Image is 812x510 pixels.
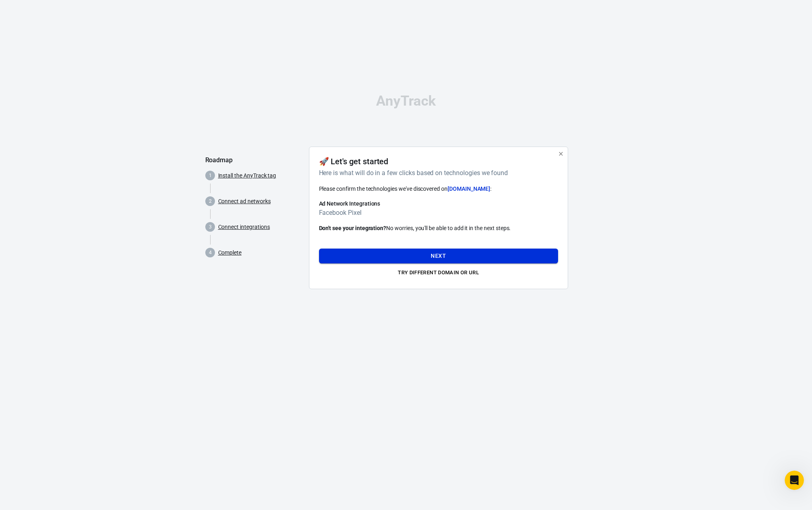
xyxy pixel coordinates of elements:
[218,171,276,180] a: Install the AnyTrack tag
[319,168,555,178] h6: Here is what will do in a few clicks based on technologies we found
[209,224,211,230] text: 3
[319,224,558,233] p: No worries, you'll be able to add it in the next steps.
[209,173,211,178] text: 1
[209,250,211,255] text: 4
[319,157,389,166] h4: 🚀 Let's get started
[319,208,558,218] h6: Facebook Pixel
[205,94,607,108] div: AnyTrack
[448,186,490,192] span: [DOMAIN_NAME]
[319,267,558,279] button: Try different domain or url
[209,198,211,204] text: 2
[218,197,271,206] a: Connect ad networks
[785,471,804,490] iframe: Intercom live chat
[319,186,492,192] span: Please confirm the technologies we've discovered on :
[218,249,242,257] a: Complete
[319,200,558,208] h6: Ad Network Integrations
[319,225,387,231] strong: Don't see your integration?
[218,223,270,231] a: Connect integrations
[319,249,558,263] button: Next
[205,156,303,164] h5: Roadmap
